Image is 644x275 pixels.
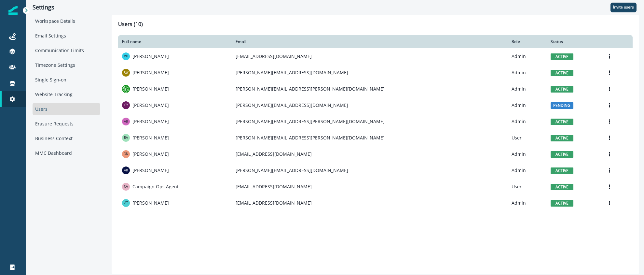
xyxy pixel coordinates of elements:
[604,133,615,143] button: Options
[232,179,508,195] td: [EMAIL_ADDRESS][DOMAIN_NAME]
[33,59,100,71] div: Timezone Settings
[604,84,615,94] button: Options
[132,118,169,125] p: [PERSON_NAME]
[551,53,573,60] span: active
[551,39,596,44] div: Status
[132,69,169,76] p: [PERSON_NAME]
[508,113,547,130] td: Admin
[33,15,100,27] div: Workspace Details
[132,135,169,141] p: [PERSON_NAME]
[604,149,615,159] button: Options
[33,74,100,86] div: Single Sign-on
[232,81,508,97] td: [PERSON_NAME][EMAIL_ADDRESS][PERSON_NAME][DOMAIN_NAME]
[551,200,573,207] span: active
[124,185,128,188] div: Campaign Ops Agent
[551,70,573,76] span: active
[508,81,547,97] td: Admin
[508,130,547,146] td: User
[124,152,128,156] div: Oak Nguyen
[124,136,128,139] div: Raina Armstrong
[508,195,547,211] td: Admin
[551,102,573,109] span: pending
[508,162,547,179] td: Admin
[8,6,18,15] img: Inflection
[124,120,128,123] div: Andrew Bennett
[232,113,508,130] td: [PERSON_NAME][EMAIL_ADDRESS][PERSON_NAME][DOMAIN_NAME]
[33,103,100,115] div: Users
[604,182,615,192] button: Options
[232,130,508,146] td: [PERSON_NAME][EMAIL_ADDRESS][PERSON_NAME][DOMAIN_NAME]
[236,39,504,44] div: Email
[508,97,547,113] td: Admin
[132,102,169,109] p: [PERSON_NAME]
[232,195,508,211] td: [EMAIL_ADDRESS][DOMAIN_NAME]
[551,167,573,174] span: active
[604,198,615,208] button: Options
[508,146,547,162] td: Admin
[118,21,633,30] h1: Users (10)
[604,166,615,175] button: Options
[508,48,547,65] td: Admin
[551,86,573,93] span: active
[33,4,100,11] p: Settings
[33,44,100,56] div: Communication Limits
[132,86,169,92] p: [PERSON_NAME]
[132,200,169,206] p: [PERSON_NAME]
[551,119,573,125] span: active
[551,184,573,190] span: active
[124,169,128,172] div: Aaron Bird
[33,88,100,100] div: Website Tracking
[124,71,129,74] div: Alicia Wilson
[508,65,547,81] td: Admin
[508,179,547,195] td: User
[551,151,573,158] span: active
[232,162,508,179] td: [PERSON_NAME][EMAIL_ADDRESS][DOMAIN_NAME]
[613,5,634,9] p: Invite users
[132,53,169,60] p: [PERSON_NAME]
[232,97,508,113] td: [PERSON_NAME][EMAIL_ADDRESS][DOMAIN_NAME]
[132,151,169,157] p: [PERSON_NAME]
[604,117,615,126] button: Options
[610,3,637,12] button: Invite users
[33,147,100,159] div: MMC Dashboard
[232,48,508,65] td: [EMAIL_ADDRESS][DOMAIN_NAME]
[33,132,100,144] div: Business Context
[122,39,228,44] div: Full name
[132,183,179,190] p: Campaign Ops Agent
[604,51,615,61] button: Options
[132,167,169,174] p: [PERSON_NAME]
[33,118,100,130] div: Erasure Requests
[232,146,508,162] td: [EMAIL_ADDRESS][DOMAIN_NAME]
[124,104,128,107] div: Cindy Yuan
[124,201,128,205] div: Allwin Tom
[604,68,615,78] button: Options
[122,83,130,95] div: Jeff Ayers
[124,55,128,58] div: Vic Davis
[604,100,615,110] button: Options
[512,39,543,44] div: Role
[232,65,508,81] td: [PERSON_NAME][EMAIL_ADDRESS][DOMAIN_NAME]
[551,135,573,141] span: active
[33,30,100,42] div: Email Settings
